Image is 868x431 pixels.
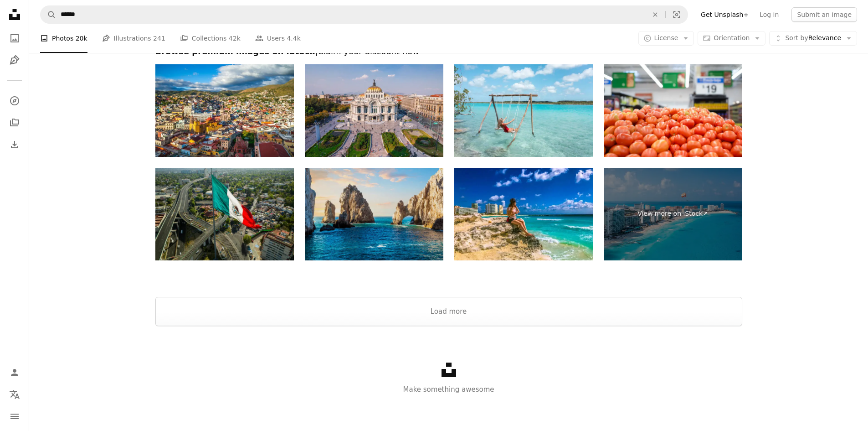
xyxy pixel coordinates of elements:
a: Collections 42k [180,24,241,53]
button: Search Unsplash [41,6,56,23]
a: Log in [754,7,784,22]
form: Find visuals sitewide [40,5,688,24]
img: Woman Sitting On Rocks At Beach Against Sky [454,168,593,260]
img: Early sunset view of the El Arco Arch at the Land's End rock formations on the Baja Peninsula, at... [305,168,443,260]
button: Sort byRelevance [769,31,857,46]
button: Clear [645,6,665,23]
a: Photos [5,29,24,47]
span: 42k [229,33,241,43]
span: 241 [153,33,165,43]
img: View of Mexico City [155,168,294,260]
a: Illustrations 241 [102,24,165,53]
img: Aerial of Alameda Central city park and Palacio de Bellas Artes Mexico City [305,64,443,157]
a: Explore [5,92,24,110]
span: License [654,34,678,42]
img: Red tomato shelf in a supermarket. [604,64,742,157]
p: Make something awesome [29,384,868,395]
a: Illustrations [5,51,24,69]
a: Collections [5,114,24,132]
button: License [638,31,694,46]
img: Drone view of Young woman having fun on swing in a beautiful lagoon on a sunny day [454,64,593,157]
a: Users 4.4k [255,24,301,53]
a: Home — Unsplash [5,5,24,26]
a: View more on iStock↗ [604,168,742,260]
button: Submit an image [791,7,857,22]
button: Language [5,385,24,404]
img: guanajuato city with guanajuato cathedral in mexico [155,64,294,157]
span: Sort by [785,34,808,42]
span: Relevance [785,34,841,43]
a: Get Unsplash+ [695,7,754,22]
button: Visual search [666,6,688,23]
button: Orientation [698,31,765,46]
span: Orientation [714,34,750,42]
a: Download History [5,135,24,154]
a: Log in / Sign up [5,363,24,382]
button: Menu [5,407,24,426]
span: 4.4k [287,33,300,43]
button: Load more [155,297,742,326]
